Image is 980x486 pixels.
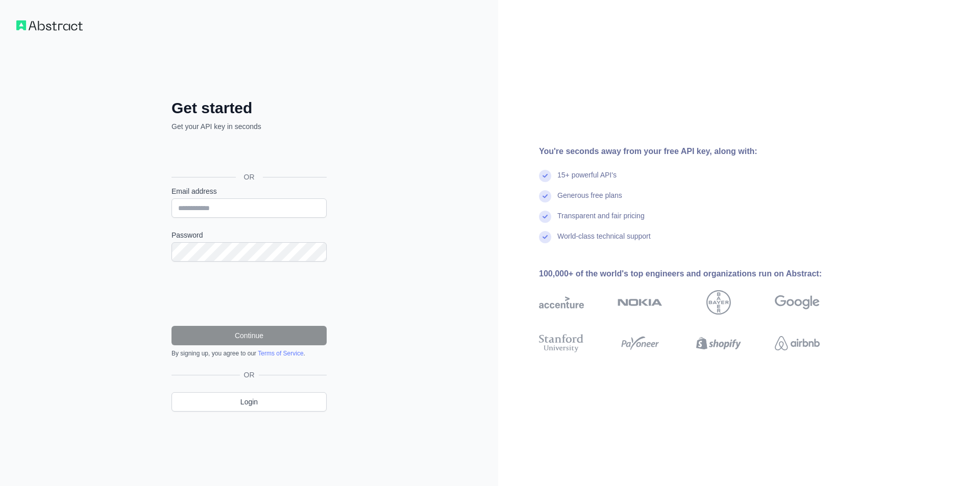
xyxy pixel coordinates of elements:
[539,190,551,202] img: check mark
[539,290,584,315] img: accenture
[539,170,551,182] img: check mark
[557,170,617,190] div: 15+ powerful API's
[171,392,327,412] a: Login
[171,326,327,345] button: Continue
[258,350,303,357] a: Terms of Service
[706,290,731,315] img: bayer
[557,211,645,231] div: Transparent and fair pricing
[171,349,327,357] div: By signing up, you agree to our .
[240,370,259,380] span: OR
[16,20,83,31] img: Workflow
[166,143,330,165] iframe: ปุ่มลงชื่อเข้าใช้ด้วย Google
[539,332,584,354] img: stanford university
[618,332,663,354] img: payoneer
[618,290,663,315] img: nokia
[539,145,852,158] div: You're seconds away from your free API key, along with:
[557,190,622,211] div: Generous free plans
[236,172,263,182] span: OR
[557,231,651,251] div: World-class technical support
[171,186,327,196] label: Email address
[775,332,820,354] img: airbnb
[539,268,852,280] div: 100,000+ of the world's top engineers and organizations run on Abstract:
[539,231,551,243] img: check mark
[696,332,741,354] img: shopify
[171,274,327,314] iframe: reCAPTCHA
[171,99,327,117] h2: Get started
[171,230,327,240] label: Password
[171,121,327,132] p: Get your API key in seconds
[775,290,820,315] img: google
[539,211,551,223] img: check mark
